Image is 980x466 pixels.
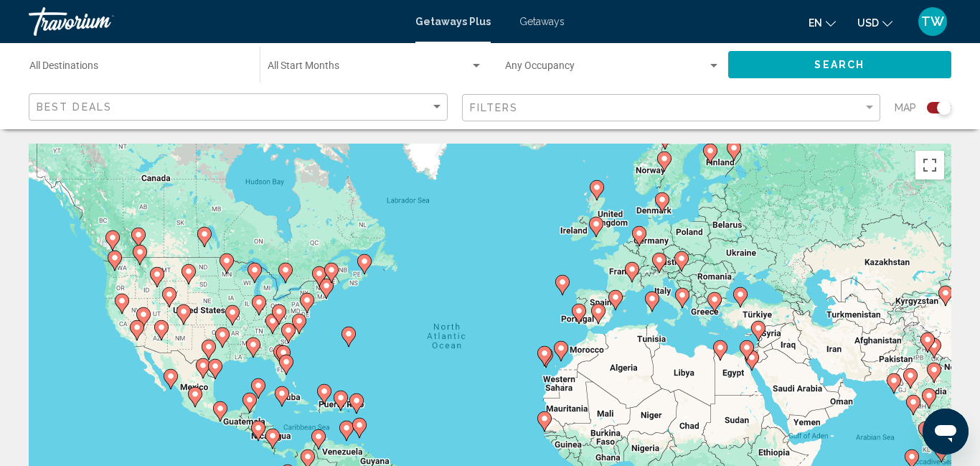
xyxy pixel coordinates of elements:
[915,151,944,180] button: Toggle fullscreen view
[462,93,881,123] button: Filter
[857,17,879,29] span: USD
[809,17,822,29] span: en
[895,98,916,118] span: Map
[37,101,443,113] mat-select: Sort by
[37,101,112,113] span: Best Deals
[415,16,491,27] a: Getaways Plus
[914,6,951,37] button: User Menu
[814,60,864,71] span: Search
[921,14,944,29] span: TW
[809,12,836,33] button: Change language
[29,7,401,36] a: Travorium
[923,409,969,455] iframe: Button to launch messaging window
[519,16,565,27] a: Getaways
[470,102,519,113] span: Filters
[857,12,892,33] button: Change currency
[728,51,952,78] button: Search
